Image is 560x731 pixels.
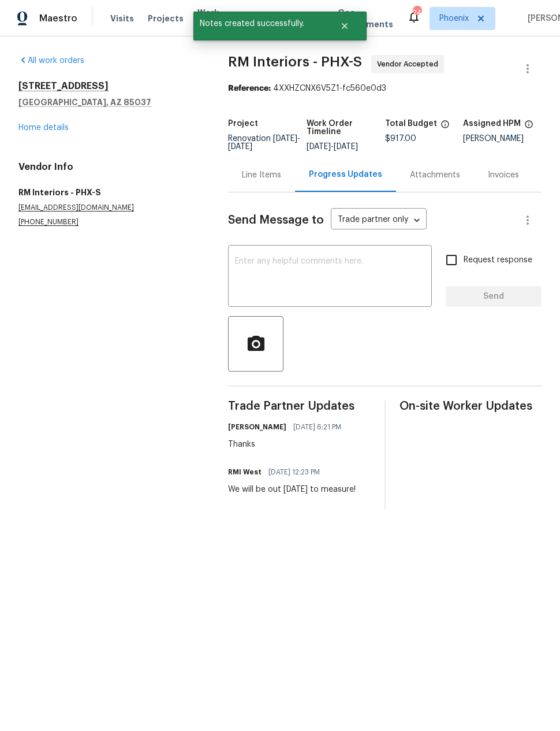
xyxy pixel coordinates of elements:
span: Renovation [228,135,300,151]
h4: Vendor Info [18,161,200,173]
div: Progress Updates [309,169,382,180]
div: 24 [413,7,421,18]
div: Line Items [242,169,281,181]
span: Phoenix [439,13,469,24]
div: Attachments [410,169,460,181]
span: [DATE] [273,135,297,143]
a: All work orders [18,57,84,65]
span: Vendor Accepted [377,58,443,70]
div: Invoices [488,169,519,181]
h5: RM Interiors - PHX-S [18,187,200,198]
div: Thanks [228,439,348,450]
div: 4XXHZCNX6V5Z1-fc560e0d3 [228,83,542,94]
span: Projects [148,13,184,24]
span: Notes created successfully. [193,12,326,36]
span: The total cost of line items that have been proposed by Opendoor. This sum includes line items th... [440,120,450,135]
h5: Work Order Timeline [307,120,385,136]
h5: Total Budget [385,120,437,128]
span: [DATE] 12:23 PM [268,466,320,478]
span: Visits [110,13,134,24]
span: Maestro [39,13,77,24]
span: Trade Partner Updates [228,400,370,412]
span: $917.00 [385,135,416,143]
button: Close [326,14,364,38]
span: - [307,143,358,151]
span: The hpm assigned to this work order. [524,120,533,135]
span: Geo Assignments [338,7,393,30]
span: Send Message to [228,214,324,226]
span: RM Interiors - PHX-S [228,55,362,69]
div: We will be out [DATE] to measure! [228,484,356,495]
div: Trade partner only [331,211,427,230]
h5: Assigned HPM [463,120,521,128]
span: Work Orders [197,7,227,30]
span: On-site Worker Updates [400,400,542,412]
span: Request response [464,254,532,266]
a: Home details [18,124,69,132]
span: [DATE] [334,143,358,151]
div: [PERSON_NAME] [463,135,542,143]
h6: [PERSON_NAME] [228,421,286,433]
span: [DATE] 6:21 PM [293,421,341,433]
h6: RMI West [228,466,262,478]
span: [DATE] [307,143,331,151]
h5: Project [228,120,258,128]
span: - [228,135,300,151]
span: [DATE] [228,143,252,151]
b: Reference: [228,84,271,92]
